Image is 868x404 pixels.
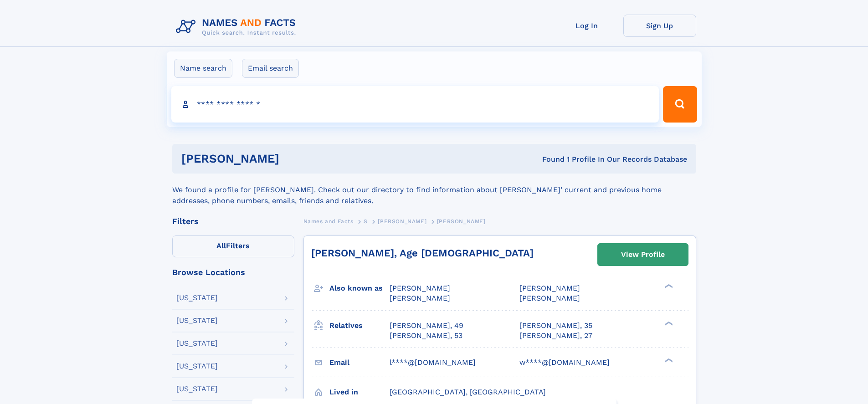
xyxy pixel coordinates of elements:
[172,235,294,257] label: Filters
[663,320,673,326] div: ❯
[519,331,592,341] a: [PERSON_NAME], 27
[519,321,592,331] a: [PERSON_NAME], 35
[172,268,294,276] div: Browse Locations
[176,340,218,347] div: [US_STATE]
[311,247,534,259] a: [PERSON_NAME], Age [DEMOGRAPHIC_DATA]
[364,218,368,225] span: S
[598,244,688,266] a: View Profile
[550,15,623,37] a: Log In
[172,217,294,225] div: Filters
[364,215,368,227] a: S
[437,218,486,225] span: [PERSON_NAME]
[390,331,462,341] a: [PERSON_NAME], 53
[176,317,218,324] div: [US_STATE]
[663,86,697,123] button: Search Button
[623,15,696,37] a: Sign Up
[216,241,226,250] span: All
[411,154,687,164] div: Found 1 Profile In Our Records Database
[174,59,232,78] label: Name search
[519,284,580,292] span: [PERSON_NAME]
[329,384,390,400] h3: Lived in
[172,15,303,39] img: Logo Names and Facts
[663,283,673,289] div: ❯
[176,363,218,370] div: [US_STATE]
[303,215,354,227] a: Names and Facts
[329,318,390,333] h3: Relatives
[519,294,580,302] span: [PERSON_NAME]
[390,321,463,331] a: [PERSON_NAME], 49
[171,86,659,123] input: search input
[176,294,218,302] div: [US_STATE]
[176,385,218,393] div: [US_STATE]
[621,244,665,265] div: View Profile
[663,357,673,363] div: ❯
[390,294,450,302] span: [PERSON_NAME]
[172,174,696,206] div: We found a profile for [PERSON_NAME]. Check out our directory to find information about [PERSON_N...
[181,153,411,164] h1: [PERSON_NAME]
[329,355,390,370] h3: Email
[390,388,546,396] span: [GEOGRAPHIC_DATA], [GEOGRAPHIC_DATA]
[378,215,426,227] a: [PERSON_NAME]
[242,59,299,78] label: Email search
[329,281,390,296] h3: Also known as
[390,284,450,292] span: [PERSON_NAME]
[378,218,426,225] span: [PERSON_NAME]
